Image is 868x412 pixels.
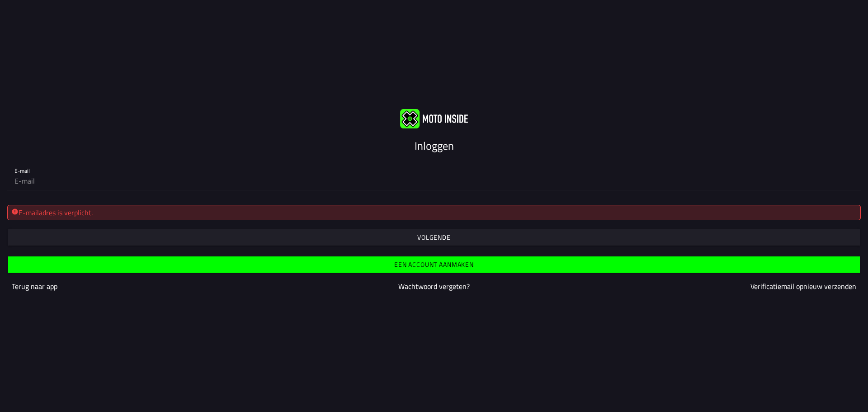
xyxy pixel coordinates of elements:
ion-icon: alert [11,208,19,215]
input: E-mail [14,172,854,190]
a: Verificatiemail opnieuw verzenden [750,281,856,292]
a: Terug naar app [12,281,57,292]
font: Volgende [417,232,451,242]
a: Wachtwoord vergeten? [398,281,470,292]
font: E-mailadres is verplicht. [19,207,93,218]
font: Een account aanmaken [394,260,474,269]
font: Inloggen [415,137,454,154]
